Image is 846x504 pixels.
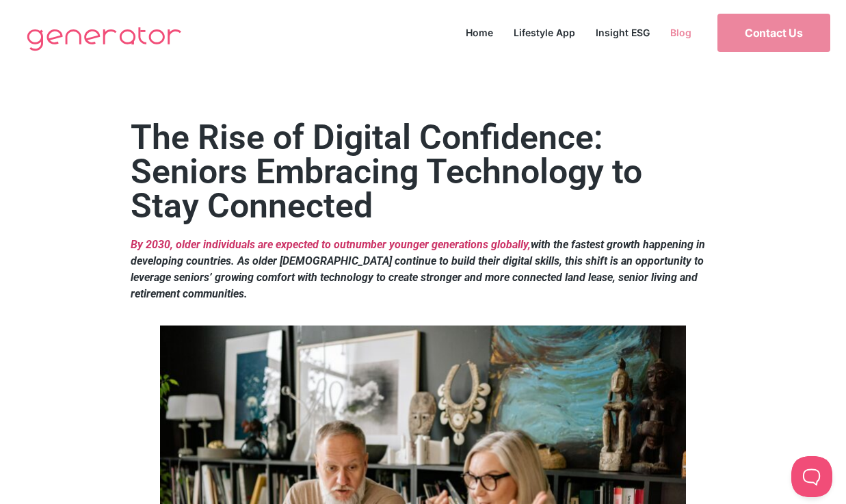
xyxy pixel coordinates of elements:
[660,23,702,42] a: Blog
[131,238,531,251] a: By 2030, older individuals are expected to outnumber younger generations globally,
[131,238,705,300] strong: with the fastest growth happening in developing countries. As older [DEMOGRAPHIC_DATA] continue t...
[455,23,702,42] nav: Menu
[585,23,660,42] a: Insight ESG
[131,120,715,223] h2: The Rise of Digital Confidence: Seniors Embracing Technology to Stay Connected
[503,23,585,42] a: Lifestyle App
[791,456,832,497] iframe: Toggle Customer Support
[455,23,503,42] a: Home
[717,14,830,52] a: Contact Us
[745,27,803,38] span: Contact Us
